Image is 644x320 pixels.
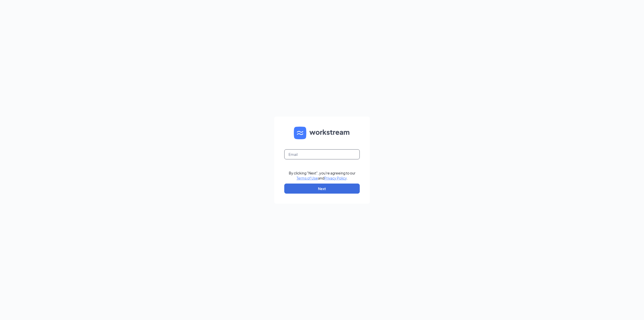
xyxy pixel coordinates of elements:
[324,176,347,180] a: Privacy Policy
[297,176,318,180] a: Terms of Use
[289,170,355,181] div: By clicking "Next", you're agreeing to our and .
[294,127,350,139] img: WS logo and Workstream text
[284,184,360,194] button: Next
[284,149,360,159] input: Email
